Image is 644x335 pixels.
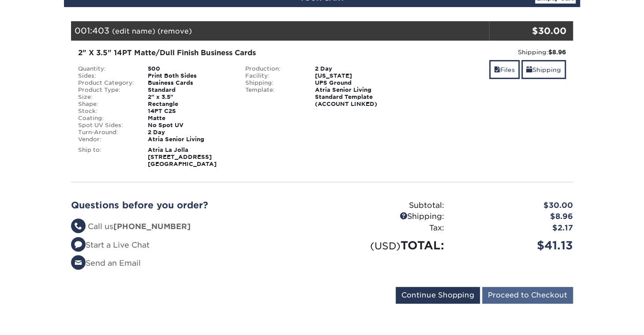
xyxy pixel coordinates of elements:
input: Proceed to Checkout [482,287,573,304]
div: Product Type: [71,87,141,94]
div: Spot UV Sides: [71,122,141,129]
div: Matte [141,115,239,122]
span: files [494,66,500,73]
h2: Questions before you order? [71,200,315,211]
div: 2" X 3.5" 14PT Matte/Dull Finish Business Cards [78,48,399,58]
li: Call us [71,221,315,233]
div: [US_STATE] [308,72,405,79]
span: shipping [526,66,532,73]
small: (USD) [370,240,401,252]
div: Facility: [239,72,308,79]
div: Size: [71,94,141,101]
div: $41.13 [451,237,580,254]
div: Coating: [71,115,141,122]
div: Print Both Sides [141,72,239,79]
div: 2 Day [308,65,405,72]
div: No Spot UV [141,122,239,129]
div: 2" x 3.5" [141,94,239,101]
div: Production: [239,65,308,72]
div: $30.00 [489,24,566,38]
div: Subtotal: [322,200,451,211]
a: Shipping [521,60,566,79]
div: $2.17 [451,222,580,234]
div: Quantity: [71,65,141,72]
div: $30.00 [451,200,580,211]
div: TOTAL: [322,237,451,254]
div: Rectangle [141,101,239,108]
div: Sides: [71,72,141,79]
a: Files [489,60,520,79]
div: Product Category: [71,79,141,87]
div: Tax: [322,222,451,234]
a: (remove) [157,27,192,35]
a: Send an Email [71,259,141,267]
div: Shipping: [322,211,451,222]
span: 403 [92,26,109,35]
div: Ship to: [71,147,141,168]
div: Turn-Around: [71,129,141,136]
strong: Atria La Jolla [STREET_ADDRESS] [GEOGRAPHIC_DATA] [148,147,217,167]
div: Atria Senior Living [141,136,239,143]
div: Standard [141,87,239,94]
div: 500 [141,65,239,72]
div: Stock: [71,108,141,115]
a: Start a Live Chat [71,241,150,249]
div: Template: [239,87,308,108]
a: (edit name) [112,27,155,35]
strong: $8.96 [548,49,566,56]
div: 001: [71,21,489,41]
div: Vendor: [71,136,141,143]
div: Business Cards [141,79,239,87]
div: 14PT C2S [141,108,239,115]
div: Shipping: [239,79,308,87]
div: 2 Day [141,129,239,136]
div: Shipping: [412,48,566,56]
div: UPS Ground [308,79,405,87]
input: Continue Shopping [396,287,480,304]
div: Shape: [71,101,141,108]
strong: [PHONE_NUMBER] [113,222,191,231]
div: Atria Senior Living Standard Template (ACCOUNT LINKED) [308,87,405,108]
div: $8.96 [451,211,580,222]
